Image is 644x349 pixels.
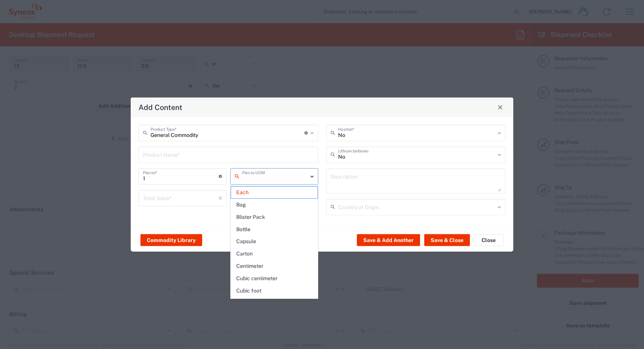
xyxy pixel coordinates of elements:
h4: Add Content [139,102,182,113]
span: Cubic centimeter [231,273,318,284]
span: Blister Pack [231,211,318,223]
span: Centimeter [231,260,318,272]
button: Commodity Library [140,234,202,246]
button: Close [495,102,505,112]
button: Save & Add Another [357,234,420,246]
span: Capsule [231,236,318,247]
button: Save & Close [424,234,470,246]
span: Carton [231,248,318,260]
span: Each [231,187,318,198]
span: Bag [231,199,318,211]
span: Cubic foot [231,285,318,297]
button: Close [474,234,504,246]
span: Cubic meter [231,297,318,309]
span: Bottle [231,224,318,235]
